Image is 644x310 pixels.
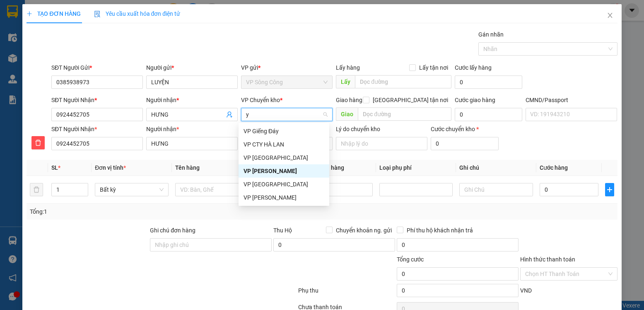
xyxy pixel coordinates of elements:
[455,97,495,103] label: Cước giao hàng
[27,10,80,17] span: TẠO ĐƠN HÀNG
[246,76,328,88] span: VP Sông Công
[336,64,360,71] span: Lấy hàng
[100,183,164,196] span: Bất kỳ
[244,193,324,202] div: VP [PERSON_NAME]
[51,95,143,105] div: SĐT Người Nhận
[241,97,280,103] span: VP Chuyển kho
[314,183,372,196] input: 0
[273,227,292,234] span: Thu Hộ
[478,31,504,38] label: Gán nhãn
[336,137,427,150] input: Lý do chuyển kho
[431,124,499,134] div: Cước chuyển kho
[244,140,324,149] div: VP CTY HÀ LAN
[605,183,614,196] button: plus
[244,153,324,162] div: VP [GEOGRAPHIC_DATA]
[94,11,101,17] img: icon
[175,183,249,196] input: VD: Bàn, Ghế
[77,20,346,31] li: 271 - [PERSON_NAME] - [GEOGRAPHIC_DATA] - [GEOGRAPHIC_DATA]
[455,76,523,89] input: Cước lấy hàng
[607,12,613,19] span: close
[355,75,451,88] input: Dọc đường
[244,166,324,176] div: VP [PERSON_NAME]
[336,126,380,132] label: Lý do chuyển kho
[459,183,533,196] input: Ghi Chú
[598,4,622,27] button: Close
[239,178,329,191] div: VP Vĩnh Yên
[10,56,111,70] b: GỬI : VP Sông Công
[146,95,238,105] div: Người nhận
[95,164,126,171] span: Đơn vị tính
[10,10,72,52] img: logo.jpg
[369,95,451,105] span: [GEOGRAPHIC_DATA] tận nơi
[376,160,456,176] th: Loại phụ phí
[244,127,324,136] div: VP Giếng Đáy
[239,138,329,151] div: VP CTY HÀ LAN
[455,108,523,121] input: Cước giao hàng
[526,95,617,105] div: CMND/Passport
[520,256,575,263] label: Hình thức thanh toán
[605,186,613,193] span: plus
[146,124,238,134] div: Người nhận
[51,124,143,134] div: SĐT Người Nhận
[239,164,329,178] div: VP Nguyễn Trãi
[150,227,195,234] label: Ghi chú đơn hàng
[30,183,43,196] button: delete
[358,107,451,121] input: Dọc đường
[51,137,143,150] input: SĐT người nhận
[333,226,395,235] span: Chuyển khoản ng. gửi
[51,164,58,171] span: SL
[239,191,329,204] div: VP Nguyễn Văn Cừ
[146,137,238,150] input: Tên người nhận
[416,63,451,72] span: Lấy tận nơi
[456,160,536,176] th: Ghi chú
[146,63,238,72] div: Người gửi
[397,256,424,263] span: Tổng cước
[239,124,329,138] div: VP Giếng Đáy
[30,207,249,216] div: Tổng: 1
[32,139,44,146] span: delete
[336,75,355,88] span: Lấy
[297,286,396,300] div: Phụ thu
[244,180,324,189] div: VP [GEOGRAPHIC_DATA]
[241,63,333,72] div: VP gửi
[336,107,358,121] span: Giao
[540,164,568,171] span: Cước hàng
[403,226,476,235] span: Phí thu hộ khách nhận trả
[175,164,200,171] span: Tên hàng
[336,97,362,103] span: Giao hàng
[51,63,143,72] div: SĐT Người Gửi
[226,111,233,118] span: user-add
[31,136,45,149] button: delete
[520,287,532,294] span: VND
[455,64,492,71] label: Cước lấy hàng
[239,151,329,164] div: VP Yên Bình
[94,10,181,17] span: Yêu cầu xuất hóa đơn điện tử
[27,11,32,17] span: plus
[150,238,272,251] input: Ghi chú đơn hàng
